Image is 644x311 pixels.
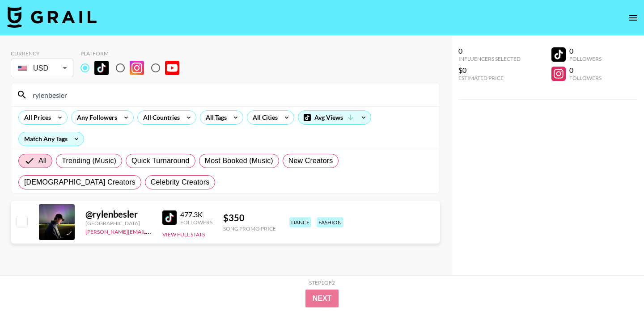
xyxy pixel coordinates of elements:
span: Quick Turnaround [131,155,190,166]
div: Any Followers [72,111,119,124]
div: [GEOGRAPHIC_DATA] [85,220,152,227]
div: Avg Views [298,111,371,124]
iframe: Drift Widget Chat Controller [599,266,633,300]
div: USD [13,60,72,76]
div: All Cities [247,111,280,124]
button: View Full Stats [162,231,205,238]
span: New Creators [288,155,333,166]
img: TikTok [94,61,109,75]
div: Match Any Tags [19,132,84,146]
div: Currency [11,50,73,57]
img: Grail Talent [7,6,97,28]
button: open drawer [624,9,642,27]
input: Search by User Name [27,88,434,102]
div: Followers [569,55,602,62]
span: [DEMOGRAPHIC_DATA] Creators [24,177,136,188]
div: Influencers Selected [458,55,521,62]
div: fashion [317,217,343,227]
span: Trending (Music) [62,155,116,166]
div: Estimated Price [458,75,521,81]
img: YouTube [165,61,179,75]
div: Song Promo Price [223,225,276,232]
div: Followers [569,75,602,81]
div: 477.3K [180,210,212,219]
img: Instagram [130,61,144,75]
div: Platform [80,50,186,57]
div: $ 350 [223,212,276,223]
div: 0 [569,46,602,55]
div: Step 1 of 2 [309,279,335,286]
div: Followers [180,219,212,226]
div: All Tags [200,111,229,124]
img: TikTok [162,210,177,225]
div: 0 [458,46,521,55]
div: @ rylenbesler [85,209,152,220]
button: Next [305,290,339,307]
a: [PERSON_NAME][EMAIL_ADDRESS][DOMAIN_NAME] [85,227,218,235]
div: 0 [569,66,602,75]
span: Celebrity Creators [151,177,210,188]
div: $0 [458,66,521,75]
span: Most Booked (Music) [205,155,273,166]
span: All [38,155,47,166]
div: dance [289,217,311,227]
div: All Prices [19,111,53,124]
div: All Countries [138,111,182,124]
